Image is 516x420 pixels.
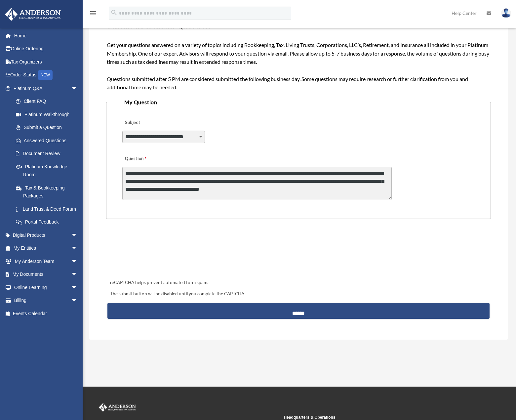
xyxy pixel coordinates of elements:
a: My Anderson Teamarrow_drop_down [5,255,88,268]
a: My Documentsarrow_drop_down [5,268,88,281]
a: Platinum Walkthrough [9,108,88,121]
i: search [110,9,118,16]
a: Tax & Bookkeeping Packages [9,181,88,202]
div: The submit button will be disabled until you complete the CAPTCHA. [107,290,490,298]
div: NEW [38,70,53,80]
img: Anderson Advisors Platinum Portal [3,8,63,21]
a: Digital Productsarrow_drop_down [5,229,88,242]
a: Document Review [9,147,88,160]
span: arrow_drop_down [71,82,84,95]
span: arrow_drop_down [71,255,84,268]
span: arrow_drop_down [71,268,84,281]
a: Online Learningarrow_drop_down [5,281,88,294]
span: arrow_drop_down [71,229,84,242]
a: Order StatusNEW [5,68,88,82]
span: arrow_drop_down [71,242,84,255]
label: Subject [122,118,185,128]
a: My Entitiesarrow_drop_down [5,242,88,255]
a: Events Calendar [5,307,88,320]
span: arrow_drop_down [71,281,84,294]
a: Submit a Question [9,121,84,134]
a: Platinum Q&Aarrow_drop_down [5,82,88,95]
span: Submit a Platinum Question [107,20,210,30]
div: reCAPTCHA helps prevent automated form spam. [107,279,490,287]
legend: My Question [122,98,475,107]
a: Tax Organizers [5,55,88,68]
iframe: reCAPTCHA [108,239,209,265]
a: Land Trust & Deed Forum [9,202,88,216]
a: Answered Questions [9,134,88,147]
i: menu [89,9,97,17]
a: Billingarrow_drop_down [5,294,88,307]
a: menu [89,12,97,17]
a: Online Ordering [5,42,88,56]
span: arrow_drop_down [71,294,84,308]
img: Anderson Advisors Platinum Portal [98,403,137,412]
a: Home [5,29,88,42]
a: Platinum Knowledge Room [9,160,88,181]
label: Question [122,154,174,164]
a: Portal Feedback [9,216,88,229]
img: User Pic [501,8,511,18]
a: Client FAQ [9,95,88,108]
